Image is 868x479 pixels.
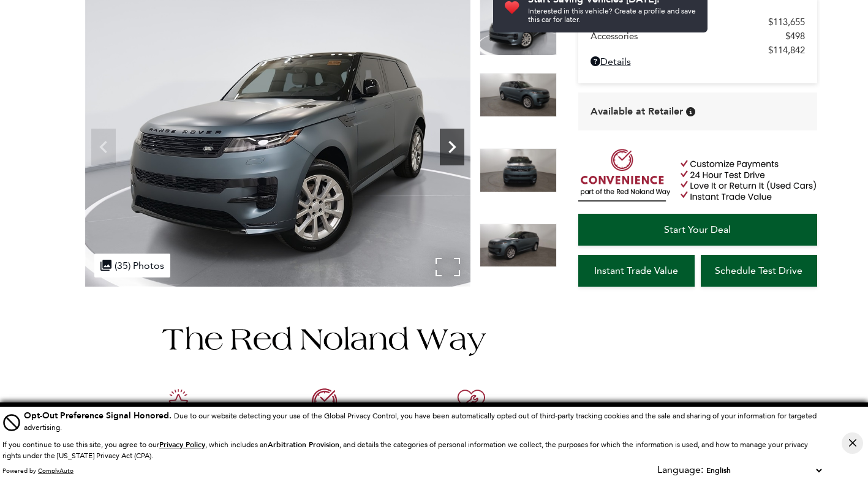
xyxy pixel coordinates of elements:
[591,56,805,67] a: Details
[591,31,785,42] span: Accessories
[94,254,170,277] div: (35) Photos
[480,73,557,117] img: New 2025 Giola Green Land Rover Dynamic SE image 2
[24,410,174,421] span: Opt-Out Preference Signal Honored .
[2,467,74,475] div: Powered by
[768,45,805,56] span: $114,842
[591,105,683,118] span: Available at Retailer
[686,107,695,116] div: Vehicle is in stock and ready for immediate delivery. Due to demand, availability is subject to c...
[703,464,825,477] select: Language Select
[785,31,805,42] span: $498
[664,224,731,235] span: Start Your Deal
[2,440,808,460] p: If you continue to use this site, you agree to our , which includes an , and details the categori...
[591,17,768,28] span: MSRP
[657,465,703,475] div: Language:
[591,45,805,56] a: $114,842
[701,255,817,287] a: Schedule Test Drive
[38,467,74,475] a: ComplyAuto
[24,409,825,433] div: Due to our website detecting your use of the Global Privacy Control, you have been automatically ...
[715,265,802,276] span: Schedule Test Drive
[578,214,817,246] a: Start Your Deal
[594,265,678,276] span: Instant Trade Value
[440,129,464,165] div: Next
[591,31,805,42] a: Accessories $498
[591,17,805,28] a: MSRP $113,655
[268,440,339,450] strong: Arbitration Provision
[159,440,205,449] a: Privacy Policy
[480,148,557,192] img: New 2025 Giola Green Land Rover Dynamic SE image 3
[768,17,805,28] span: $113,655
[842,432,863,454] button: Close Button
[578,255,695,287] a: Instant Trade Value
[480,224,557,268] img: New 2025 Giola Green Land Rover Dynamic SE image 4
